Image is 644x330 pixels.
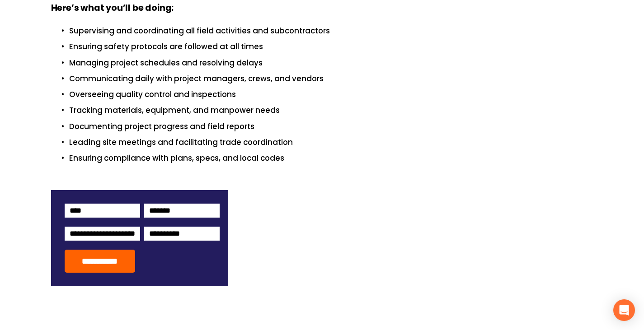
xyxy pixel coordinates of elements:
[69,57,593,69] p: Managing project schedules and resolving delays
[69,73,593,85] p: Communicating daily with project managers, crews, and vendors
[51,2,174,14] strong: Here’s what you’ll be doing:
[69,136,593,149] p: Leading site meetings and facilitating trade coordination
[69,121,593,133] p: Documenting project progress and field reports
[69,88,593,101] p: Overseeing quality control and inspections
[69,41,593,53] p: Ensuring safety protocols are followed at all times
[613,299,635,321] div: Open Intercom Messenger
[69,152,593,164] p: Ensuring compliance with plans, specs, and local codes
[69,104,593,116] p: Tracking materials, equipment, and manpower needs
[69,25,593,37] p: Supervising and coordinating all field activities and subcontractors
